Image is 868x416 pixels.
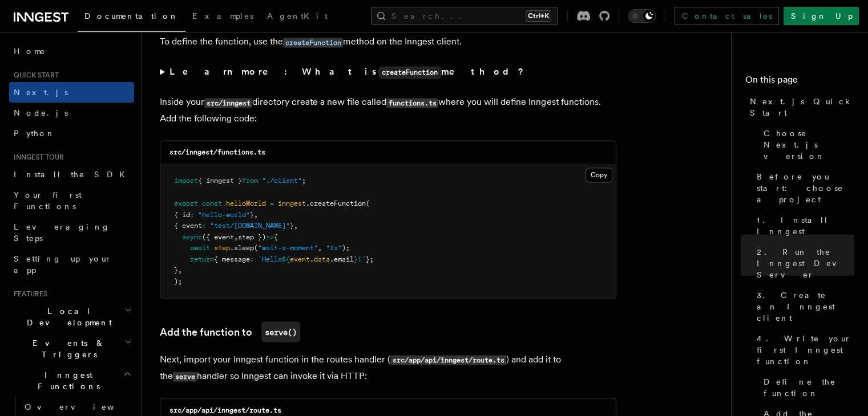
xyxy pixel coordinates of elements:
span: , [254,210,258,218]
a: Next.js [9,82,134,103]
span: : [190,210,194,218]
a: 3. Create an Inngest client [752,285,854,328]
a: Next.js Quick Start [745,91,854,123]
a: Home [9,41,134,62]
a: Sign Up [784,7,859,25]
span: { id [174,210,190,218]
span: from [242,177,258,185]
span: Next.js Quick Start [750,96,854,119]
span: import [174,177,198,185]
p: To define the function, use the method on the Inngest client. [160,34,616,50]
p: Next, import your Inngest function in the routes handler ( ) and add it to the handler so Inngest... [160,351,616,384]
span: helloWorld [226,199,266,207]
a: Contact sales [675,7,779,25]
a: 4. Write your first Inngest function [752,328,854,372]
span: return [190,255,214,263]
span: : [250,255,254,263]
code: serve [173,372,197,381]
kbd: Ctrl+K [526,10,551,22]
span: Leveraging Steps [14,222,110,243]
button: Events & Triggers [9,333,134,365]
span: Inngest Functions [9,369,123,392]
span: const [202,199,222,207]
span: { event [174,221,202,229]
span: ( [254,243,258,251]
code: src/app/api/inngest/route.ts [169,406,281,414]
span: !` [358,255,366,263]
a: createFunction [283,36,343,47]
a: Before you start: choose a project [752,166,854,210]
span: }; [366,255,374,263]
code: createFunction [378,66,441,79]
span: Setting up your app [14,254,112,275]
button: Search...Ctrl+K [371,7,558,25]
span: "test/[DOMAIN_NAME]" [210,221,290,229]
span: async [182,233,202,240]
span: Quick start [9,71,59,80]
button: Copy [586,168,612,182]
span: 2. Run the Inngest Dev Server [757,246,854,280]
span: . [310,255,314,263]
span: .createFunction [306,199,366,207]
span: , [178,266,182,274]
span: Install the SDK [14,170,132,179]
span: : [202,221,206,229]
span: Next.js [14,88,68,97]
a: Examples [185,3,260,31]
span: ); [342,243,350,251]
span: .sleep [230,243,254,251]
a: AgentKit [260,3,334,31]
code: src/inngest/functions.ts [169,148,265,156]
strong: Learn more: What is method? [169,66,526,77]
span: ${ [282,255,290,263]
code: src/app/api/inngest/route.ts [390,355,506,365]
span: "wait-a-moment" [258,243,318,251]
a: 2. Run the Inngest Dev Server [752,242,854,285]
span: export [174,199,198,207]
a: Define the function [759,372,854,403]
span: } [250,210,254,218]
span: , [294,221,298,229]
span: Home [14,46,46,57]
span: 3. Create an Inngest client [757,289,854,324]
span: inngest [278,199,306,207]
button: Toggle dark mode [628,9,656,23]
span: Choose Next.js version [764,128,854,162]
span: AgentKit [267,11,328,21]
span: } [290,221,294,229]
a: Add the function toserve() [160,321,300,342]
code: createFunction [283,38,343,47]
span: `Hello [258,255,282,263]
span: } [354,255,358,263]
code: src/inngest [204,98,252,108]
h4: On this page [745,73,854,91]
a: Node.js [9,103,134,123]
span: Python [14,129,55,138]
span: { [274,233,278,240]
span: Local Development [9,305,124,328]
span: = [270,199,274,207]
span: ; [302,177,306,185]
span: { message [214,255,250,263]
span: } [174,266,178,274]
span: step }) [238,233,266,240]
span: 4. Write your first Inngest function [757,333,854,367]
span: , [234,233,238,240]
span: Events & Triggers [9,337,124,360]
span: event [290,255,310,263]
a: Leveraging Steps [9,217,134,248]
span: await [190,243,210,251]
p: Inside your directory create a new file called where you will define Inngest functions. Add the f... [160,94,616,127]
span: ); [174,277,182,285]
span: Inngest tour [9,153,64,162]
span: 1. Install Inngest [757,214,854,237]
span: "./client" [262,177,302,185]
span: "1s" [326,243,342,251]
a: Your first Functions [9,185,134,217]
summary: Learn more: What iscreateFunctionmethod? [160,64,616,80]
span: Node.js [14,108,68,117]
span: Examples [192,11,253,21]
a: Setting up your app [9,248,134,280]
code: functions.ts [386,98,438,108]
span: step [214,243,230,251]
